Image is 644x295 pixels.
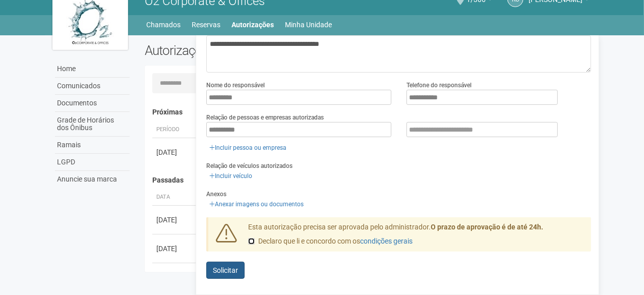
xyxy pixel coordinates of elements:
h2: Autorizações [145,43,361,58]
a: Documentos [55,95,130,112]
div: [DATE] [156,244,194,254]
a: Grade de Horários dos Ônibus [55,112,130,137]
a: Incluir pessoa ou empresa [206,142,289,153]
th: Período [152,122,198,138]
a: Comunicados [55,78,130,95]
label: Declaro que li e concordo com os [248,237,413,247]
button: Solicitar [206,262,245,279]
span: Solicitar [213,266,238,274]
div: [DATE] [156,215,194,225]
label: Relação de pessoas e empresas autorizadas [206,113,324,122]
th: Data [152,189,198,206]
a: Minha Unidade [285,18,332,32]
label: Anexos [206,190,226,199]
input: Declaro que li e concordo com oscondições gerais [248,238,255,245]
a: Reservas [192,18,221,32]
a: Chamados [147,18,181,32]
a: LGPD [55,154,130,171]
label: Telefone do responsável [406,81,472,90]
div: Esta autorização precisa ser aprovada pelo administrador. [241,222,592,252]
a: Home [55,61,130,78]
div: [DATE] [156,147,194,157]
strong: O prazo de aprovação é de até 24h. [431,223,543,231]
a: Anuncie sua marca [55,171,130,188]
a: condições gerais [360,237,413,245]
h4: Próximas [152,108,584,116]
a: Autorizações [232,18,274,32]
h4: Passadas [152,176,584,184]
label: Relação de veículos autorizados [206,161,292,170]
a: Anexar imagens ou documentos [206,199,307,210]
a: Ramais [55,137,130,154]
a: Incluir veículo [206,170,255,182]
label: Nome do responsável [206,81,265,90]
